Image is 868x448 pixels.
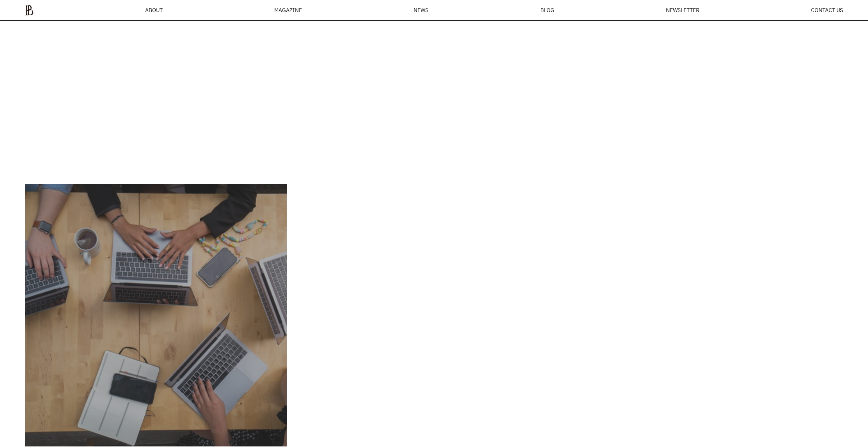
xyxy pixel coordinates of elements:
[274,7,302,13] div: MAGAZINE
[540,7,554,13] a: BLOG
[811,7,843,13] a: CONTACT US
[25,5,34,16] img: ba379d5522eb3.png
[666,7,699,13] a: NEWSLETTER
[25,184,287,446] img: c0ea6925ff956.jpg
[414,7,428,13] a: NEWS
[145,7,163,13] a: ABOUT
